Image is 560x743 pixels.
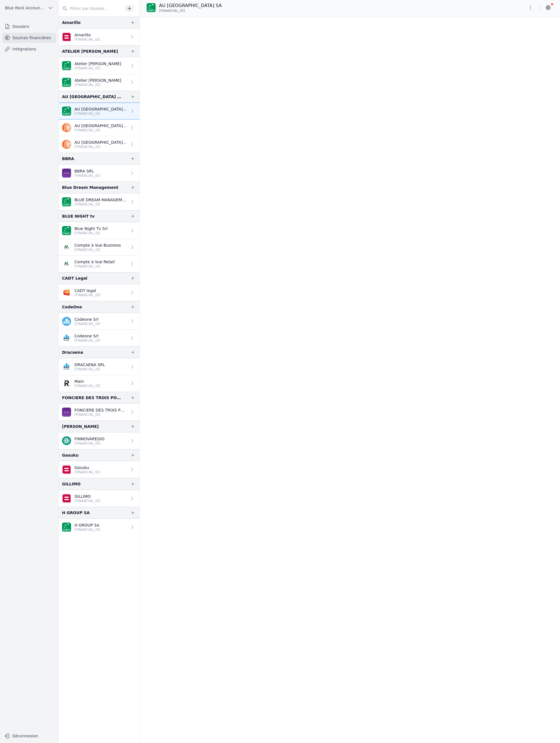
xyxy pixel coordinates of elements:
[74,288,100,293] p: CADT legal
[74,465,100,470] p: Gasuku
[74,106,127,112] p: AU [GEOGRAPHIC_DATA] SA
[59,165,140,182] a: BBRA SRL [FINANCIAL_ID]
[74,78,121,83] p: Atelier [PERSON_NAME]
[74,66,121,70] p: [FINANCIAL_ID]
[59,432,140,449] a: FINNOVAREGIO [FINANCIAL_ID]
[74,322,100,326] p: [FINANCIAL_ID]
[74,111,127,116] p: [FINANCIAL_ID]
[59,239,140,256] a: Compte à Vue Business [FINANCIAL_ID]
[59,3,123,14] input: Filtrer par dossier...
[74,470,100,474] p: [FINANCIAL_ID]
[74,333,100,339] p: Codeone Srl
[62,259,71,268] img: NAGELMACKERS_BNAGBEBBXXX.png
[74,407,127,413] p: FONCIERE DES TROIS PONTS
[62,32,71,41] img: belfius.png
[74,37,100,42] p: [FINANCIAL_ID]
[62,107,71,116] img: BNP_BE_BUSINESS_GEBABEBB.png
[74,140,127,145] p: AU [GEOGRAPHIC_DATA] SA
[62,509,90,516] div: H GROUP SA
[59,313,140,330] a: Codeone Srl [FINANCIAL_ID]
[59,136,140,153] a: AU [GEOGRAPHIC_DATA] SA [FINANCIAL_ID]
[62,379,71,388] img: revolut.png
[59,375,140,392] a: Main [FINANCIAL_ID]
[2,3,56,12] button: Blue Rock Accounting
[59,222,140,239] a: Blue Night Tv Srl [FINANCIAL_ID]
[62,275,87,282] div: CADT Legal
[74,128,127,132] p: [FINANCIAL_ID]
[147,3,156,12] img: BNP_BE_BUSINESS_GEBABEBB.png
[74,231,107,235] p: [FINANCIAL_ID]
[59,330,140,346] a: Codeone Srl [FINANCIAL_ID]
[62,48,118,55] div: ATELIER [PERSON_NAME]
[62,362,71,371] img: KBC_BRUSSELS_KREDBEBB.png
[2,44,56,54] a: Intégrations
[74,197,127,203] p: BLUE DREAM MANAGEMENT SRL
[74,61,121,67] p: Atelier [PERSON_NAME]
[62,184,118,191] div: Blue Dream Management
[74,32,100,38] p: Amarillo
[59,120,140,136] a: AU [GEOGRAPHIC_DATA] SA [FINANCIAL_ID]
[62,78,71,87] img: BNP_BE_BUSINESS_GEBABEBB.png
[74,123,127,129] p: AU [GEOGRAPHIC_DATA] SA
[62,243,71,252] img: NAGELMACKERS_BNAGBEBBXXX.png
[74,384,100,388] p: [FINANCIAL_ID]
[74,522,100,528] p: H GROUP SA
[62,452,79,459] div: Gasuku
[59,404,140,421] a: FONCIERE DES TROIS PONTS [FINANCIAL_ID]
[62,481,81,487] div: GILLIMO
[74,379,100,384] p: Main
[62,436,71,445] img: triodosbank.png
[62,408,71,417] img: BEOBANK_CTBKBEBX.png
[74,259,115,265] p: Compte à Vue Retail
[62,333,71,342] img: KBC_BRUSSELS_KREDBEBB.png
[62,317,71,326] img: kbc.png
[62,465,71,474] img: belfius.png
[62,169,71,178] img: BEOBANK_CTBKBEBX.png
[62,93,122,100] div: AU [GEOGRAPHIC_DATA] SA
[62,155,74,162] div: BBRA
[74,441,105,446] p: [FINANCIAL_ID]
[74,264,115,269] p: [FINANCIAL_ID]
[2,21,56,32] a: Dossiers
[74,362,105,368] p: DRACAENA SRL
[74,202,127,207] p: [FINANCIAL_ID]
[62,523,71,532] img: BNP_BE_BUSINESS_GEBABEBB.png
[74,173,100,178] p: [FINANCIAL_ID]
[62,123,71,132] img: ing.png
[62,288,71,297] img: VDK_VDSPBE22XXX.png
[159,2,222,9] p: AU [GEOGRAPHIC_DATA] SA
[74,293,100,297] p: [FINANCIAL_ID]
[2,731,56,740] button: Déconnexion
[59,358,140,375] a: DRACAENA SRL [FINANCIAL_ID]
[59,284,140,301] a: CADT legal [FINANCIAL_ID]
[74,242,121,248] p: Compte à Vue Business
[62,349,83,356] div: Dracaena
[74,494,100,499] p: GILLIMO
[62,213,94,220] div: BLUE NIGHT tv
[59,74,140,91] a: Atelier [PERSON_NAME] [FINANCIAL_ID]
[62,226,71,235] img: BNP_BE_BUSINESS_GEBABEBB.png
[59,519,140,536] a: H GROUP SA [FINANCIAL_ID]
[159,8,185,13] span: [FINANCIAL_ID]
[59,103,140,120] a: AU [GEOGRAPHIC_DATA] SA [FINANCIAL_ID]
[74,499,100,503] p: [FINANCIAL_ID]
[59,256,140,272] a: Compte à Vue Retail [FINANCIAL_ID]
[62,394,122,401] div: FONCIERE DES TROIS PONTS
[62,19,81,26] div: Amarillo
[62,304,82,310] div: CodeOne
[62,423,99,430] div: [PERSON_NAME]
[74,527,100,532] p: [FINANCIAL_ID]
[2,33,56,43] a: Sources financières
[62,140,71,149] img: ing.png
[59,490,140,507] a: GILLIMO [FINANCIAL_ID]
[74,412,127,417] p: [FINANCIAL_ID]
[59,193,140,210] a: BLUE DREAM MANAGEMENT SRL [FINANCIAL_ID]
[74,145,127,149] p: [FINANCIAL_ID]
[74,338,100,343] p: [FINANCIAL_ID]
[62,61,71,70] img: BNP_BE_BUSINESS_GEBABEBB.png
[62,197,71,206] img: BNP_BE_BUSINESS_GEBABEBB.png
[59,28,140,45] a: Amarillo [FINANCIAL_ID]
[74,317,100,322] p: Codeone Srl
[62,494,71,503] img: belfius.png
[74,226,107,231] p: Blue Night Tv Srl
